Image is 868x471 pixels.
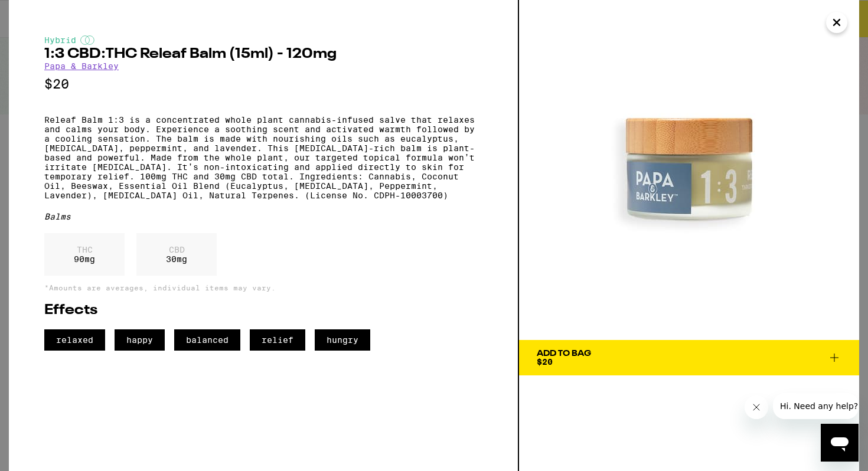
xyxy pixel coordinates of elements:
iframe: Button to launch messaging window [821,424,859,462]
iframe: Close message [745,395,768,419]
a: Papa & Barkley [44,61,119,71]
h2: Effects [44,303,482,318]
button: Add To Bag$20 [519,340,859,375]
span: relief [250,329,305,351]
img: hybridColor.svg [80,35,94,45]
span: hungry [315,329,370,351]
div: Add To Bag [537,349,591,358]
p: CBD [166,245,187,254]
span: $20 [537,357,553,367]
span: balanced [174,329,240,351]
p: $20 [44,77,482,91]
p: THC [74,245,95,254]
div: Balms [44,212,482,221]
button: Close [826,12,847,33]
h2: 1:3 CBD:THC Releaf Balm (15ml) - 120mg [44,47,482,61]
div: 90 mg [44,233,125,276]
span: relaxed [44,329,105,351]
iframe: Message from company [773,393,859,419]
div: Hybrid [44,35,482,45]
p: Releaf Balm 1:3 is a concentrated whole plant cannabis-infused salve that relaxes and calms your ... [44,115,482,200]
span: happy [115,329,165,351]
div: 30 mg [136,233,217,276]
p: *Amounts are averages, individual items may vary. [44,284,482,292]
